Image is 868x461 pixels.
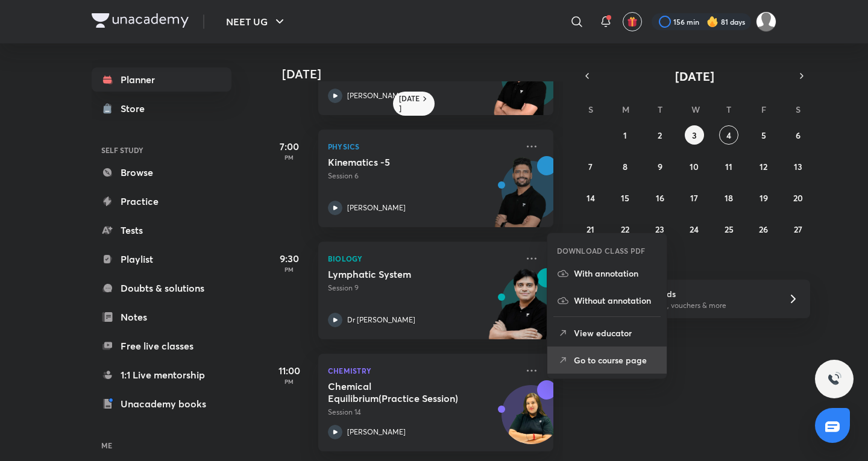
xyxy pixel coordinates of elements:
[796,130,800,141] abbr: September 6, 2025
[596,67,793,84] button: [DATE]
[650,219,670,239] button: September 23, 2025
[92,363,231,387] a: 1:1 Live mentorship
[725,224,734,235] abbr: September 25, 2025
[650,157,670,176] button: September 9, 2025
[754,157,773,176] button: September 12, 2025
[759,161,767,172] abbr: September 12, 2025
[759,192,768,204] abbr: September 19, 2025
[725,192,733,204] abbr: September 18, 2025
[328,251,517,266] p: Biology
[265,266,313,273] p: PM
[347,427,406,437] p: [PERSON_NAME]
[756,11,776,32] img: Kushagra Singh
[92,276,231,300] a: Doubts & solutions
[690,224,699,235] abbr: September 24, 2025
[328,407,517,418] p: Session 14
[265,154,313,161] p: PM
[265,251,313,266] h5: 9:30
[623,130,627,141] abbr: September 1, 2025
[658,161,662,172] abbr: September 9, 2025
[625,287,773,300] h6: Refer friends
[725,161,732,172] abbr: September 11, 2025
[685,157,704,176] button: September 10, 2025
[706,16,719,28] img: streak
[827,372,841,386] img: ttu
[347,90,406,101] p: [PERSON_NAME]
[265,139,313,154] h5: 7:00
[788,157,808,176] button: September 13, 2025
[658,104,662,115] abbr: Tuesday
[588,161,593,172] abbr: September 7, 2025
[328,268,478,280] h5: Lymphatic System
[794,161,802,172] abbr: September 13, 2025
[557,245,646,256] h6: DOWNLOAD CLASS PDF
[656,192,664,204] abbr: September 16, 2025
[92,189,231,213] a: Practice
[574,327,657,339] p: View educator
[685,219,704,239] button: September 24, 2025
[92,435,231,456] h6: ME
[759,224,768,235] abbr: September 26, 2025
[328,139,517,154] p: Physics
[692,130,697,141] abbr: September 3, 2025
[92,140,231,160] h6: SELF STUDY
[574,294,657,307] p: Without annotation
[658,130,662,141] abbr: September 2, 2025
[615,157,635,176] button: September 8, 2025
[347,202,406,213] p: [PERSON_NAME]
[719,157,738,176] button: September 11, 2025
[282,67,565,81] h4: [DATE]
[92,392,231,416] a: Unacademy books
[328,283,517,293] p: Session 9
[796,104,800,115] abbr: Saturday
[650,188,670,207] button: September 16, 2025
[754,188,773,207] button: September 19, 2025
[219,10,294,34] button: NEET UG
[726,130,731,141] abbr: September 4, 2025
[587,224,594,235] abbr: September 21, 2025
[574,267,657,280] p: With annotation
[650,125,670,145] button: September 2, 2025
[502,392,560,450] img: Avatar
[581,157,600,176] button: September 7, 2025
[726,104,731,115] abbr: Thursday
[265,378,313,385] p: PM
[685,188,704,207] button: September 17, 2025
[581,219,600,239] button: September 21, 2025
[265,363,313,378] h5: 11:00
[121,101,152,116] div: Store
[92,13,189,28] img: Company Logo
[92,160,231,184] a: Browse
[685,125,704,145] button: September 3, 2025
[761,130,766,141] abbr: September 5, 2025
[623,12,642,31] button: avatar
[754,125,773,145] button: September 5, 2025
[399,94,420,113] h6: [DATE]
[622,104,629,115] abbr: Monday
[574,354,657,366] p: Go to course page
[328,156,478,168] h5: Kinematics -5
[615,219,635,239] button: September 22, 2025
[92,218,231,242] a: Tests
[719,219,738,239] button: September 25, 2025
[625,300,773,311] p: Win a laptop, vouchers & more
[655,224,664,235] abbr: September 23, 2025
[92,96,231,121] a: Store
[581,188,600,207] button: September 14, 2025
[621,224,629,235] abbr: September 22, 2025
[92,67,231,92] a: Planner
[675,68,714,84] span: [DATE]
[328,363,517,378] p: Chemistry
[328,380,478,404] h5: Chemical Equilibrium(Practice Session)
[690,161,699,172] abbr: September 10, 2025
[587,192,595,204] abbr: September 14, 2025
[719,188,738,207] button: September 18, 2025
[719,125,738,145] button: September 4, 2025
[621,192,629,204] abbr: September 15, 2025
[623,161,627,172] abbr: September 8, 2025
[615,188,635,207] button: September 15, 2025
[92,305,231,329] a: Notes
[487,44,553,127] img: unacademy
[788,125,808,145] button: September 6, 2025
[761,104,766,115] abbr: Friday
